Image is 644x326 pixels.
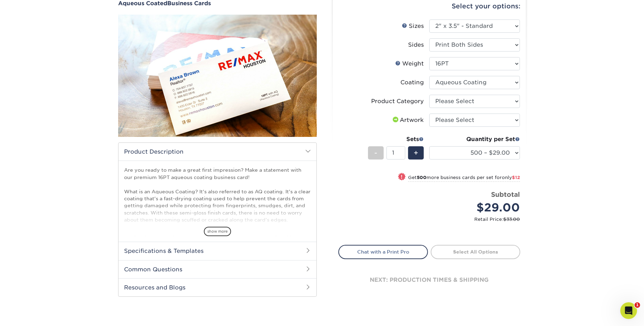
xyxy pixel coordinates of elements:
[429,135,520,143] div: Quantity per Set
[118,143,316,161] h2: Product Description
[338,245,428,259] a: Chat with a Print Pro
[395,60,424,68] div: Weight
[408,41,424,49] div: Sides
[408,175,520,182] small: Get more business cards per set for
[344,216,520,223] small: Retail Price:
[402,22,424,30] div: Sizes
[204,227,231,236] span: show more
[417,175,427,180] strong: 500
[503,217,520,222] span: $33.00
[118,242,316,260] h2: Specifications & Templates
[374,148,377,158] span: -
[118,260,316,278] h2: Common Questions
[431,245,520,259] a: Select All Options
[401,173,403,181] span: !
[414,148,418,158] span: +
[435,199,520,216] div: $29.00
[620,302,637,319] iframe: Intercom live chat
[124,166,311,280] p: Are you ready to make a great first impression? Make a statement with our premium 16PT aqueous co...
[491,191,520,198] strong: Subtotal
[368,135,424,143] div: Sets
[338,259,520,301] div: next: production times & shipping
[635,302,640,308] span: 1
[118,278,316,296] h2: Resources and Blogs
[371,97,424,106] div: Product Category
[512,175,520,180] span: $12
[400,78,424,87] div: Coating
[391,116,424,124] div: Artwork
[502,175,520,180] span: only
